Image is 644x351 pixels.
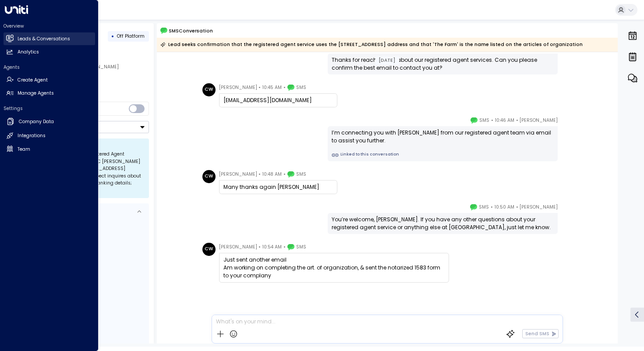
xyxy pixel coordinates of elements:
a: Team [4,143,95,156]
span: [PERSON_NAME] [520,116,558,125]
span: • [491,116,493,125]
h2: Team [18,146,30,153]
h2: Leads & Conversations [18,35,70,43]
div: You’re welcome, [PERSON_NAME]. If you have any other questions about your registered agent servic... [332,216,554,231]
div: • [111,30,114,42]
span: SMS [479,203,489,212]
h2: Analytics [18,49,39,56]
span: [PERSON_NAME] [219,83,257,92]
img: 5_headshot.jpg [561,116,574,129]
span: SMS [296,170,306,179]
div: CW [202,243,216,256]
h2: Overview [4,23,95,29]
span: SMS [296,243,306,252]
div: I’m connecting you with [PERSON_NAME] from our registered agent team via email to assist you furt... [332,129,554,145]
span: 10:48 AM [262,170,282,179]
span: • [258,243,261,252]
h2: Agents [4,64,95,71]
a: Create Agent [4,74,95,86]
span: 10:45 AM [262,83,282,92]
span: SMS [296,83,306,92]
h2: Create Agent [18,77,48,84]
h2: Integrations [18,132,46,139]
a: Manage Agents [4,87,95,100]
div: CW [202,170,216,183]
div: [EMAIL_ADDRESS][DOMAIN_NAME] [223,96,333,104]
span: [PERSON_NAME] [219,243,257,252]
span: • [283,243,286,252]
div: Just sent another email Am working on completing the art. of organization, & sent the notarized 1... [223,256,445,280]
h2: Manage Agents [18,90,54,97]
a: Analytics [4,46,95,59]
img: 5_headshot.jpg [561,203,574,216]
span: Off Platform [117,33,145,39]
span: • [258,170,261,179]
div: [DATE] [375,57,399,65]
div: Many thanks again [PERSON_NAME] [223,183,333,191]
span: • [516,116,518,125]
div: CW [202,83,216,96]
span: • [258,83,261,92]
div: Lead seeks confirmation that the registered agent service uses the [STREET_ADDRESS] address and t... [160,40,583,49]
span: • [491,203,493,212]
a: Integrations [4,130,95,142]
span: SMS [479,116,489,125]
a: Company Data [4,115,95,129]
span: 10:54 AM [262,243,282,252]
span: [PERSON_NAME] [520,203,558,212]
div: Thanks for reaching out about our registered agent services. Can you please confirm the best emai... [332,56,554,72]
span: • [516,203,518,212]
span: 10:50 AM [495,203,514,212]
span: SMS Conversation [169,27,213,35]
span: [PERSON_NAME] [219,170,257,179]
a: Linked to this conversation [332,152,554,159]
span: 10:46 AM [495,116,514,125]
span: • [283,83,286,92]
h2: Settings [4,105,95,112]
a: Leads & Conversations [4,32,95,45]
h2: Company Data [19,118,54,125]
span: • [283,170,286,179]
